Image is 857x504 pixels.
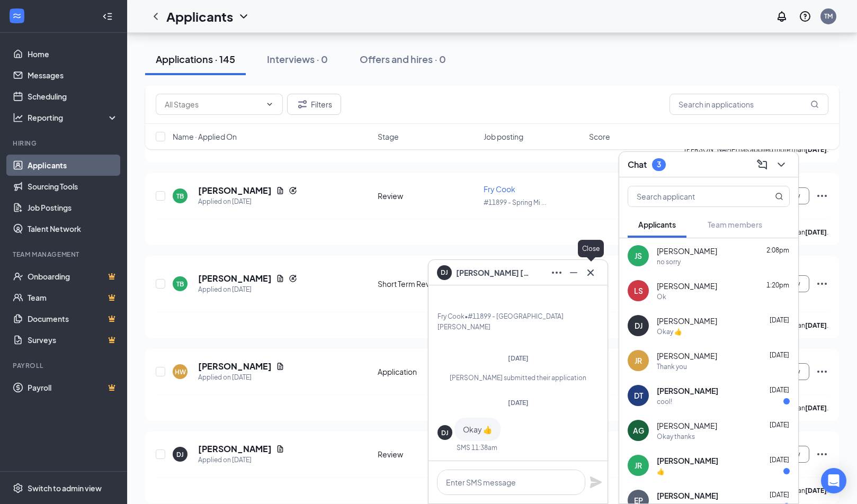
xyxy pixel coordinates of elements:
svg: Cross [584,266,597,279]
div: Thank you [657,362,687,371]
input: Search in applications [669,94,828,115]
div: DT [634,390,643,401]
div: Reporting [28,112,119,123]
span: [PERSON_NAME] [657,350,717,361]
svg: Reapply [289,274,297,283]
span: 2:08pm [766,246,789,254]
div: Switch to admin view [28,483,102,493]
a: DocumentsCrown [28,308,118,329]
div: Okay thanks [657,432,695,441]
svg: Collapse [102,11,113,22]
div: AG [633,425,644,436]
a: OnboardingCrown [28,266,118,287]
div: no sorry [657,257,681,266]
div: Fry Cook • #11899 - [GEOGRAPHIC_DATA][PERSON_NAME] [438,311,599,332]
span: [DATE] [508,399,529,407]
svg: Settings [13,483,23,493]
a: Job Postings [28,197,118,218]
div: HW [175,367,186,376]
div: Applied on [DATE] [198,372,284,383]
svg: Ellipses [816,365,828,378]
svg: Ellipses [550,266,563,279]
svg: MagnifyingGlass [810,100,819,109]
div: Close [578,240,604,257]
h5: [PERSON_NAME] [198,361,272,372]
svg: Reapply [289,186,297,195]
a: ChevronLeft [149,10,162,23]
svg: ChevronDown [237,10,250,23]
div: JR [635,355,642,366]
svg: Document [276,362,284,371]
div: Team Management [13,250,116,259]
svg: Analysis [13,112,23,123]
div: JS [635,250,642,261]
span: [DATE] [770,491,789,499]
b: [DATE] [805,487,827,494]
div: Ok [657,292,666,301]
div: Review [378,449,477,460]
h5: [PERSON_NAME] [198,185,272,196]
h3: Chat [628,159,647,170]
div: Hiring [13,139,116,148]
div: JR [635,460,642,471]
div: Offers and hires · 0 [360,52,446,66]
div: Okay 👍 [657,327,682,336]
input: Search applicant [628,186,754,206]
div: DJ [635,320,642,331]
span: [DATE] [770,316,789,324]
span: Name · Applied On [173,131,237,142]
div: Open Intercom Messenger [821,468,846,493]
span: Okay 👍 [463,425,492,434]
span: [PERSON_NAME] [657,420,717,431]
svg: QuestionInfo [799,10,811,23]
a: Talent Network [28,218,118,239]
span: [DATE] [770,351,789,359]
span: [PERSON_NAME] [657,385,718,396]
div: Payroll [13,361,116,370]
div: TM [824,12,833,21]
svg: WorkstreamLogo [12,11,22,21]
span: [PERSON_NAME] [657,281,717,291]
svg: Document [276,186,284,195]
b: [DATE] [805,404,827,412]
div: [PERSON_NAME] submitted their application [438,373,599,382]
span: 1:20pm [766,281,789,289]
div: Short Term Review [378,278,477,289]
div: TB [176,192,184,201]
a: PayrollCrown [28,377,118,398]
h5: [PERSON_NAME] [198,443,272,455]
svg: ChevronDown [775,158,788,171]
span: Score [589,131,610,142]
button: ComposeMessage [754,156,771,173]
svg: MagnifyingGlass [775,192,783,201]
button: Minimize [565,264,582,281]
svg: Notifications [775,10,788,23]
a: Scheduling [28,86,118,107]
b: [DATE] [805,228,827,236]
div: cool! [657,397,672,406]
span: [DATE] [770,456,789,464]
span: [PERSON_NAME] [657,455,718,466]
span: [PERSON_NAME] [657,490,718,501]
div: SMS 11:38am [457,443,497,452]
div: Applied on [DATE] [198,284,297,295]
div: 👍 [657,467,665,476]
div: DJ [176,450,184,459]
div: Interviews · 0 [267,52,328,66]
span: [DATE] [770,421,789,429]
a: TeamCrown [28,287,118,308]
span: [DATE] [508,354,529,362]
button: Cross [582,264,599,281]
a: Messages [28,65,118,86]
b: [DATE] [805,321,827,329]
input: All Stages [165,98,261,110]
svg: Minimize [567,266,580,279]
svg: Document [276,445,284,453]
a: Applicants [28,155,118,176]
svg: Plane [590,476,602,489]
span: Stage [378,131,399,142]
span: Team members [708,220,762,229]
a: Home [28,43,118,65]
div: Applications · 145 [156,52,235,66]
